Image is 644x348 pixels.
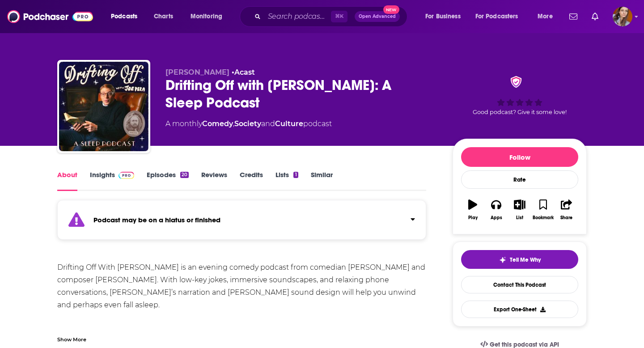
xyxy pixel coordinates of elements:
div: Rate [461,170,578,189]
a: Credits [240,170,263,191]
a: Society [234,119,261,128]
button: Play [461,194,484,226]
div: A monthly podcast [165,119,332,129]
a: Lists1 [275,170,298,191]
button: Show profile menu [613,7,632,26]
button: open menu [419,9,472,24]
div: Search podcasts, credits, & more... [248,6,416,27]
button: Open AdvancedNew [355,11,400,22]
button: tell me why sparkleTell Me Why [461,250,578,269]
span: ⌘ K [331,11,347,22]
a: Show notifications dropdown [588,9,602,24]
section: Click to expand status details [57,205,426,240]
span: [PERSON_NAME] [165,68,229,76]
div: Bookmark [533,215,554,221]
span: Good podcast? Give it some love! [473,109,567,115]
span: , [233,119,234,128]
a: Contact This Podcast [461,276,578,293]
a: Show notifications dropdown [566,9,581,24]
div: Share [560,215,572,221]
input: Search podcasts, credits, & more... [264,9,331,24]
span: Open Advanced [359,14,396,19]
a: Episodes20 [147,170,189,191]
a: InsightsPodchaser Pro [90,170,134,191]
a: Charts [148,9,178,24]
button: List [508,194,531,226]
span: and [261,119,275,128]
a: About [57,170,77,191]
button: open menu [470,9,531,24]
a: Reviews [201,170,227,191]
div: List [516,215,523,221]
span: For Podcasters [475,10,518,23]
button: Bookmark [531,194,555,226]
span: • [232,68,255,76]
img: User Profile [613,7,632,26]
span: For Business [425,10,461,23]
button: open menu [105,9,149,24]
img: Podchaser Pro [119,172,134,179]
button: Export One-Sheet [461,301,578,318]
button: Apps [484,194,508,226]
img: Drifting Off with Joe Pera: A Sleep Podcast [59,62,148,151]
img: verified Badge [508,76,525,88]
div: Play [468,215,478,221]
button: open menu [184,9,234,24]
a: Culture [275,119,303,128]
span: Monitoring [191,10,222,23]
span: Podcasts [111,10,137,23]
button: Follow [461,147,578,167]
a: Comedy [202,119,233,128]
button: Share [555,194,578,226]
img: tell me why sparkle [499,256,506,263]
img: Podchaser - Follow, Share and Rate Podcasts [7,8,93,25]
div: 20 [180,172,189,178]
a: Similar [311,170,333,191]
span: Tell Me Why [510,256,541,263]
span: New [383,5,399,14]
button: open menu [531,9,564,24]
div: 1 [293,172,298,178]
span: Logged in as larisa.i [613,7,632,26]
strong: Podcast may be on a hiatus or finished [93,216,220,224]
div: Apps [491,215,502,221]
span: Charts [154,10,173,23]
div: verified BadgeGood podcast? Give it some love! [453,68,587,123]
a: Acast [234,68,255,76]
span: More [538,10,553,23]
